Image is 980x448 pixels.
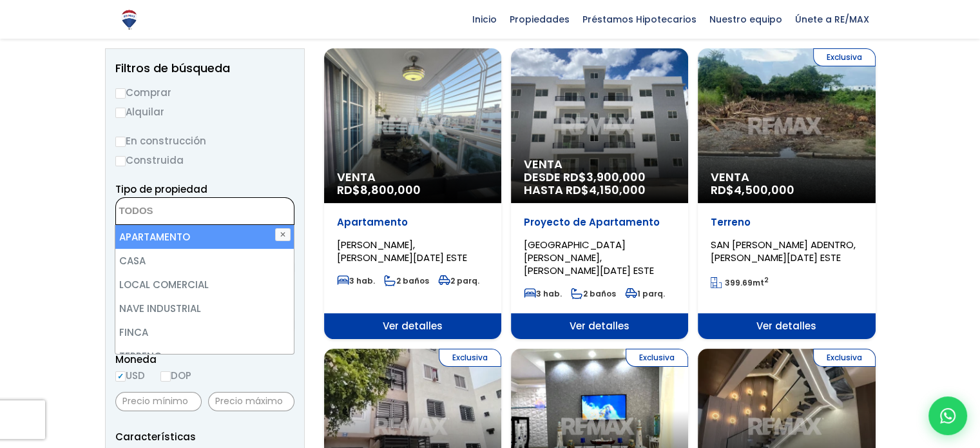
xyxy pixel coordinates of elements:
h2: Filtros de búsqueda [115,62,294,75]
span: Exclusiva [626,349,688,367]
span: 2 baños [571,288,616,299]
img: Logo de REMAX [118,8,140,31]
label: USD [115,367,145,384]
span: 8,800,000 [360,182,421,198]
input: En construcción [115,137,126,147]
span: Exclusiva [439,349,501,367]
li: NAVE INDUSTRIAL [115,297,293,320]
a: Venta DESDE RD$3,900,000 HASTA RD$4,150,000 Proyecto de Apartamento [GEOGRAPHIC_DATA][PERSON_NAME... [511,48,688,339]
span: Nuestro equipo [703,10,789,29]
label: Construida [115,152,294,168]
p: Terreno [711,216,862,229]
span: Venta [711,171,862,184]
span: Propiedades [503,10,576,29]
span: Inicio [466,10,503,29]
span: Ver detalles [511,313,688,339]
span: Tipo de propiedad [115,182,207,196]
a: Exclusiva Venta RD$4,500,000 Terreno SAN [PERSON_NAME] ADENTRO, [PERSON_NAME][DATE] ESTE 399.69mt... [698,48,875,339]
span: 4,150,000 [589,182,646,198]
span: 4,500,000 [734,182,794,198]
span: 1 parq. [625,288,665,299]
input: Construida [115,156,126,166]
input: Alquilar [115,108,126,118]
span: [GEOGRAPHIC_DATA][PERSON_NAME], [PERSON_NAME][DATE] ESTE [524,238,654,277]
span: Ver detalles [698,313,875,339]
span: 3 hab. [524,288,562,299]
span: Préstamos Hipotecarios [576,10,703,29]
span: 399.69 [725,277,753,288]
span: 2 baños [384,275,429,286]
span: Exclusiva [813,349,876,367]
label: Alquilar [115,104,294,120]
span: HASTA RD$ [524,184,675,197]
label: DOP [160,367,191,384]
span: RD$ [337,182,421,198]
span: 3,900,000 [586,169,646,185]
span: [PERSON_NAME], [PERSON_NAME][DATE] ESTE [337,238,467,264]
span: Únete a RE/MAX [789,10,876,29]
input: USD [115,371,126,382]
li: FINCA [115,320,293,344]
label: Comprar [115,84,294,101]
input: Precio máximo [208,392,294,411]
li: LOCAL COMERCIAL [115,273,293,297]
input: DOP [160,371,171,382]
li: CASA [115,249,293,273]
button: ✕ [275,228,291,241]
span: Venta [524,158,675,171]
p: Características [115,429,294,445]
label: En construcción [115,133,294,149]
a: Venta RD$8,800,000 Apartamento [PERSON_NAME], [PERSON_NAME][DATE] ESTE 3 hab. 2 baños 2 parq. Ver... [324,48,501,339]
li: APARTAMENTO [115,225,293,249]
p: Apartamento [337,216,488,229]
span: Venta [337,171,488,184]
textarea: Search [116,198,241,226]
span: 2 parq. [438,275,479,286]
span: SAN [PERSON_NAME] ADENTRO, [PERSON_NAME][DATE] ESTE [711,238,856,264]
span: Ver detalles [324,313,501,339]
span: Exclusiva [813,48,876,66]
sup: 2 [764,275,769,285]
input: Precio mínimo [115,392,202,411]
span: mt [711,277,769,288]
span: RD$ [711,182,794,198]
span: Moneda [115,351,294,367]
span: DESDE RD$ [524,171,675,197]
p: Proyecto de Apartamento [524,216,675,229]
li: TERRENO [115,344,293,368]
span: 3 hab. [337,275,375,286]
input: Comprar [115,88,126,99]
